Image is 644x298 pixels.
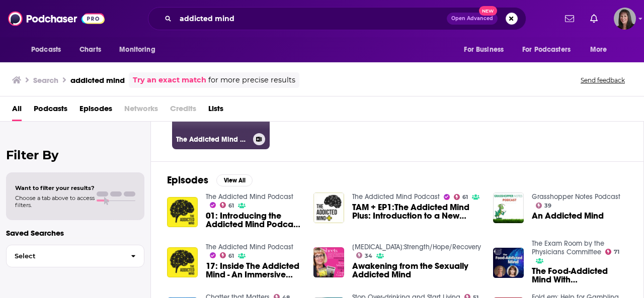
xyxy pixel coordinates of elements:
span: 34 [365,254,372,258]
a: Grasshopper Notes Podcast [532,192,620,201]
span: 71 [614,250,619,254]
img: The Food-Addicted Mind With Dotsie Bausch and Alexandra Paul [493,248,524,278]
p: Saved Searches [6,228,144,238]
a: 71 [605,249,620,255]
a: An Addicted Mind [532,212,604,220]
img: 17: Inside The Addicted Mind - An Immersive Experience with Elvar Sig [167,247,198,278]
span: Select [7,253,123,259]
a: The Food-Addicted Mind With Dotsie Bausch and Alexandra Paul [532,267,627,284]
a: Sexual Addiction:Strength/Hope/Recovery [352,243,481,251]
a: Charts [73,40,107,59]
span: 61 [228,204,234,208]
a: EpisodesView All [167,174,253,186]
span: More [590,43,607,57]
h2: Episodes [167,174,208,186]
div: Search podcasts, credits, & more... [148,7,526,30]
span: Credits [170,101,196,121]
span: Networks [124,101,158,121]
a: 39 [536,203,552,209]
a: 61 [454,194,468,200]
img: TAM + EP1:The Addicted Mind Plus: Introduction to a New Series [313,192,344,223]
img: 01: Introducing the Addicted Mind Podcast - My Mission to Help [167,197,198,228]
a: Podcasts [34,101,67,121]
a: 61 [220,202,234,208]
button: open menu [112,40,168,59]
img: An Addicted Mind [493,192,524,223]
button: open menu [516,40,585,59]
a: The Addicted Mind Podcast [206,243,293,251]
span: Want to filter your results? [15,184,95,191]
a: TAM + EP1:The Addicted Mind Plus: Introduction to a New Series [352,203,481,220]
span: New [479,6,497,16]
button: View All [216,174,253,186]
span: 17: Inside The Addicted Mind - An Immersive Experience with [PERSON_NAME] [206,262,301,279]
button: open menu [583,40,620,59]
a: Lists [208,101,223,121]
h3: addicted mind [70,75,125,85]
h3: Search [33,75,58,85]
span: Monitoring [119,43,155,57]
a: Try an exact match [133,74,206,86]
a: Episodes [79,101,112,121]
span: Open Advanced [451,16,493,21]
button: Show profile menu [614,8,636,30]
img: User Profile [614,8,636,30]
a: Show notifications dropdown [586,10,602,27]
span: 39 [544,204,551,208]
span: For Podcasters [522,43,571,57]
h3: The Addicted Mind Podcast [176,135,249,144]
span: Logged in as jenstrohm [614,8,636,30]
a: Awakening from the Sexually Addicted Mind [352,262,481,279]
button: open menu [457,40,516,59]
a: The Addicted Mind Podcast [206,192,293,201]
a: The Exam Room by the Physicians Committee [532,239,604,256]
span: for more precise results [208,74,295,86]
button: Select [6,245,144,267]
img: Podchaser - Follow, Share and Rate Podcasts [8,9,105,28]
span: 61 [228,254,234,258]
img: Awakening from the Sexually Addicted Mind [313,247,344,278]
a: Show notifications dropdown [561,10,578,27]
a: All [12,101,22,121]
button: Send feedback [578,76,628,84]
span: For Business [464,43,504,57]
a: The Addicted Mind Podcast [352,192,440,201]
button: open menu [24,40,74,59]
span: The Food-Addicted Mind With [PERSON_NAME] and [PERSON_NAME] [532,267,627,284]
a: 01: Introducing the Addicted Mind Podcast - My Mission to Help [206,212,301,229]
span: Podcasts [31,43,61,57]
span: Choose a tab above to access filters. [15,194,95,209]
a: 17: Inside The Addicted Mind - An Immersive Experience with Elvar Sig [206,262,301,279]
a: 34 [356,252,373,258]
span: 61 [462,195,468,200]
button: Open AdvancedNew [447,13,498,25]
h2: Filter By [6,148,144,162]
span: Charts [79,43,101,57]
input: Search podcasts, credits, & more... [176,11,447,27]
a: 61 [220,252,234,258]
